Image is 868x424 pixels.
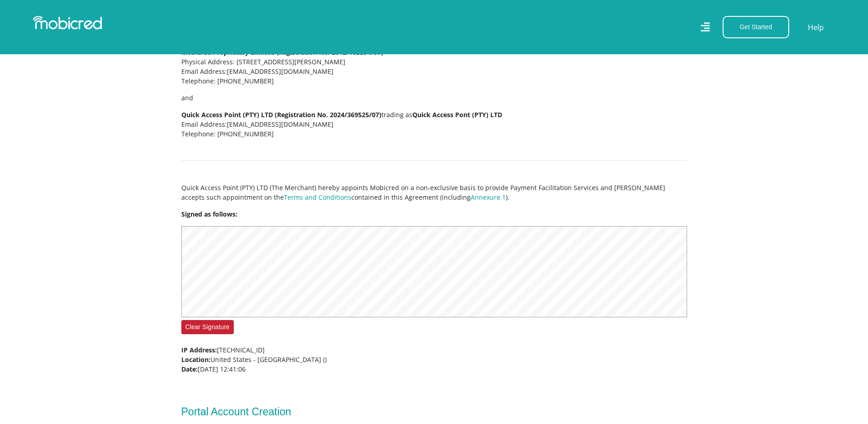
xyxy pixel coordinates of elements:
strong: Date: [181,365,198,373]
strong: IP Address: [181,346,217,354]
div: Portal Account Creation [181,404,292,420]
p: and [181,93,687,103]
a: Terms and Conditions [284,193,351,202]
a: Annexure 1 [471,193,506,202]
button: Clear Signature [181,320,234,334]
a: Help [807,21,824,33]
strong: Quick Access Pont (PTY) LTD [412,110,502,119]
strong: Quick Access Point (PTY) LTD (Registration No. 2024/369525/07) [181,110,381,119]
p: Quick Access Point (PTY) LTD (The Merchant) hereby appoints Mobicred on a non-exclusive basis to ... [181,183,687,202]
strong: Signed as follows: [181,210,237,218]
button: Get Started [723,16,789,38]
img: Mobicred [33,16,102,30]
p: [TECHNICAL_ID] United States - [GEOGRAPHIC_DATA] () [DATE] 12:41:06 [181,345,687,374]
strong: Mobicred Proprietary Limited (Registration No. 2012/163391/07) [181,48,383,57]
strong: Location: [181,355,211,364]
p: trading as Email Address: [EMAIL_ADDRESS][DOMAIN_NAME] Telephone: [PHONE_NUMBER] [181,110,687,139]
p: Physical Address: [STREET_ADDRESS][PERSON_NAME] Email Address: [EMAIL_ADDRESS][DOMAIN_NAME] Telep... [181,47,687,86]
